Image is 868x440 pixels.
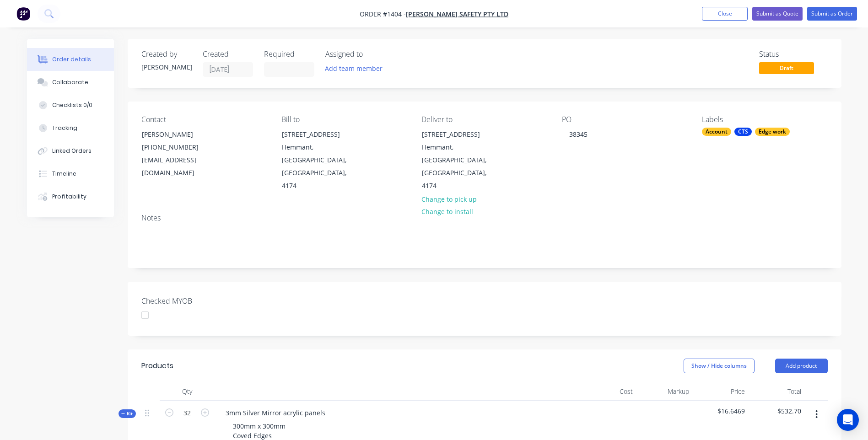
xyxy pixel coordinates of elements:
div: [PERSON_NAME] [142,128,218,141]
div: [STREET_ADDRESS]Hemmant, [GEOGRAPHIC_DATA], [GEOGRAPHIC_DATA], 4174 [274,128,366,193]
img: Factory [16,7,30,21]
button: Add product [775,359,828,373]
button: Checklists 0/0 [27,94,114,117]
div: Open Intercom Messenger [837,409,859,431]
div: Status [759,50,828,59]
div: Contact [141,115,267,124]
button: Add team member [320,62,387,75]
div: Order details [52,55,91,64]
div: [PERSON_NAME][PHONE_NUMBER][EMAIL_ADDRESS][DOMAIN_NAME] [134,128,226,180]
div: Kit [119,409,136,418]
div: [STREET_ADDRESS] [282,128,358,141]
button: Timeline [27,162,114,185]
div: Notes [141,214,828,222]
div: Created [203,50,253,59]
div: [PHONE_NUMBER] [142,141,218,154]
div: Created by [141,50,192,59]
div: 38345 [562,128,595,141]
div: Hemmant, [GEOGRAPHIC_DATA], [GEOGRAPHIC_DATA], 4174 [422,141,498,192]
button: Order details [27,48,114,71]
div: Deliver to [421,115,547,124]
button: Change to install [416,205,478,218]
label: Checked MYOB [141,295,256,306]
div: 3mm Silver Mirror acrylic panels [218,406,333,419]
div: Account [702,128,731,136]
div: Total [749,382,805,401]
button: Tracking [27,117,114,140]
div: [EMAIL_ADDRESS][DOMAIN_NAME] [142,154,218,179]
button: Close [702,7,748,21]
button: Linked Orders [27,140,114,162]
div: Products [141,360,173,371]
div: CTS [734,128,752,136]
a: [PERSON_NAME] Safety Pty Ltd [406,10,508,18]
button: Submit as Quote [752,7,803,21]
button: Collaborate [27,71,114,94]
div: Timeline [52,170,76,178]
button: Change to pick up [416,193,481,205]
div: Profitability [52,193,86,201]
div: [STREET_ADDRESS]Hemmant, [GEOGRAPHIC_DATA], [GEOGRAPHIC_DATA], 4174 [414,128,506,193]
button: Submit as Order [807,7,857,21]
span: $16.6469 [696,406,745,416]
span: Kit [121,410,133,417]
button: Add team member [325,62,388,75]
div: Qty [160,382,215,401]
div: Assigned to [325,50,417,59]
div: Hemmant, [GEOGRAPHIC_DATA], [GEOGRAPHIC_DATA], 4174 [282,141,358,192]
span: $532.70 [752,406,801,416]
div: Labels [702,115,827,124]
div: Required [264,50,314,59]
div: Edge work [755,128,790,136]
div: Checklists 0/0 [52,101,92,109]
button: Show / Hide columns [684,359,755,373]
div: Collaborate [52,78,88,86]
div: [STREET_ADDRESS] [422,128,498,141]
span: Draft [759,62,814,74]
div: [PERSON_NAME] [141,62,192,72]
div: Bill to [281,115,407,124]
div: PO [562,115,687,124]
div: Markup [636,382,693,401]
div: Cost [581,382,637,401]
span: Order #1404 - [360,10,406,18]
div: Linked Orders [52,147,92,155]
div: Price [693,382,749,401]
div: Tracking [52,124,77,132]
button: Profitability [27,185,114,208]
